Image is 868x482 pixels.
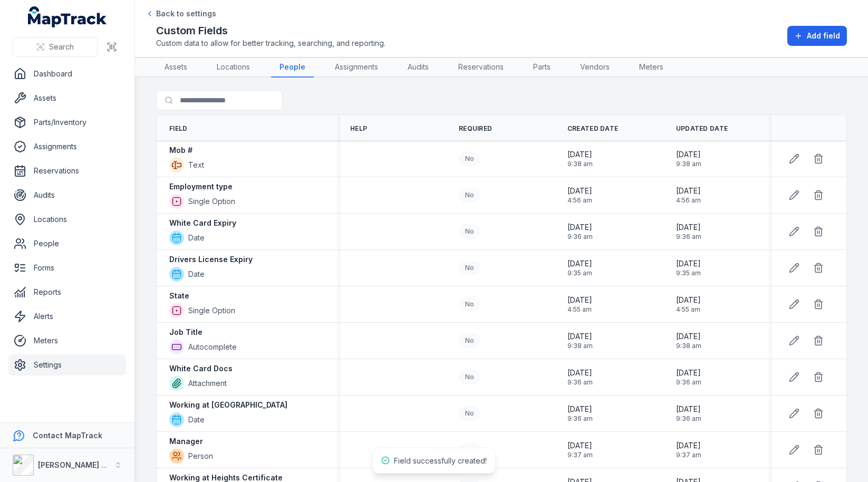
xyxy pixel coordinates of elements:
[787,26,847,46] button: Add field
[169,254,253,265] strong: Drivers License Expiry
[49,42,74,52] span: Search
[169,124,188,133] span: Field
[459,333,480,348] div: No
[459,151,480,166] div: No
[567,269,592,277] span: 9:35 am
[169,363,233,374] strong: White Card Docs
[188,378,227,389] span: Attachment
[676,233,701,241] span: 9:36 am
[567,440,593,451] span: [DATE]
[567,295,592,314] time: 14/10/2025, 4:55:37 am
[8,354,126,375] a: Settings
[8,136,126,157] a: Assignments
[676,331,701,342] span: [DATE]
[459,297,480,312] div: No
[169,181,233,192] strong: Employment type
[567,295,592,305] span: [DATE]
[169,400,287,410] strong: Working at [GEOGRAPHIC_DATA]
[567,305,592,314] span: 4:55 am
[676,160,701,168] span: 9:38 am
[676,149,701,160] span: [DATE]
[188,196,235,207] span: Single Option
[188,342,237,352] span: Autocomplete
[676,295,701,305] span: [DATE]
[146,8,216,19] a: Back to settings
[169,436,203,447] strong: Manager
[676,368,701,387] time: 26/09/2025, 9:36:45 am
[188,160,204,170] span: Text
[676,186,701,205] time: 14/10/2025, 4:56:13 am
[156,23,385,38] h2: Custom Fields
[807,31,840,41] span: Add field
[676,196,701,205] span: 4:56 am
[676,414,701,423] span: 9:36 am
[567,222,593,241] time: 26/09/2025, 9:36:13 am
[567,186,592,205] time: 14/10/2025, 4:56:13 am
[676,404,701,414] span: [DATE]
[567,186,592,196] span: [DATE]
[8,160,126,181] a: Reservations
[567,331,593,350] time: 26/09/2025, 9:38:22 am
[567,368,593,387] time: 26/09/2025, 9:36:45 am
[8,88,126,109] a: Assets
[676,404,701,423] time: 26/09/2025, 9:36:05 am
[676,305,701,314] span: 4:55 am
[350,124,367,133] span: Help
[459,442,480,457] div: No
[169,327,202,338] strong: Job Title
[33,431,102,440] strong: Contact MapTrack
[8,63,126,84] a: Dashboard
[450,57,512,78] a: Reservations
[459,188,480,203] div: No
[38,460,173,469] strong: [PERSON_NAME] Asset Maintenance
[169,218,236,228] strong: White Card Expiry
[567,378,593,387] span: 9:36 am
[567,258,592,277] time: 26/09/2025, 9:35:54 am
[188,269,205,279] span: Date
[572,57,618,78] a: Vendors
[156,57,196,78] a: Assets
[676,258,701,277] time: 26/09/2025, 9:35:54 am
[567,331,593,342] span: [DATE]
[169,291,189,301] strong: State
[676,295,701,314] time: 14/10/2025, 4:55:37 am
[676,124,728,133] span: Updated Date
[8,306,126,327] a: Alerts
[676,186,701,196] span: [DATE]
[459,406,480,421] div: No
[676,331,701,350] time: 26/09/2025, 9:38:22 am
[8,282,126,303] a: Reports
[459,224,480,239] div: No
[8,209,126,230] a: Locations
[676,440,701,459] time: 26/09/2025, 9:37:37 am
[567,342,593,350] span: 9:38 am
[676,451,701,459] span: 9:37 am
[567,368,593,378] span: [DATE]
[676,342,701,350] span: 9:38 am
[188,451,213,461] span: Person
[676,368,701,378] span: [DATE]
[567,149,593,160] span: [DATE]
[567,404,593,423] time: 26/09/2025, 9:36:05 am
[567,440,593,459] time: 26/09/2025, 9:37:37 am
[188,414,205,425] span: Date
[8,112,126,133] a: Parts/Inventory
[169,145,192,156] strong: Mob #
[676,222,701,241] time: 26/09/2025, 9:36:18 am
[676,258,701,269] span: [DATE]
[676,149,701,168] time: 26/09/2025, 9:38:12 am
[525,57,559,78] a: Parts
[567,258,592,269] span: [DATE]
[567,124,619,133] span: Created Date
[394,456,487,465] span: Field successfully created!
[567,414,593,423] span: 9:36 am
[676,440,701,451] span: [DATE]
[567,196,592,205] span: 4:56 am
[567,404,593,414] span: [DATE]
[156,38,385,49] span: Custom data to allow for better tracking, searching, and reporting.
[567,233,593,241] span: 9:36 am
[8,185,126,206] a: Audits
[631,57,672,78] a: Meters
[459,370,480,384] div: No
[326,57,387,78] a: Assignments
